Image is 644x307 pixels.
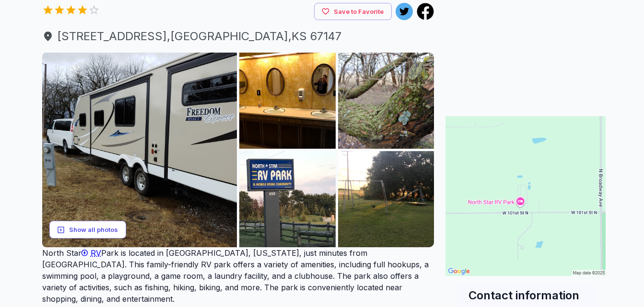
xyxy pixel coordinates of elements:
[42,28,434,45] a: [STREET_ADDRESS],[GEOGRAPHIC_DATA],KS 67147
[49,221,126,239] button: Show all photos
[314,3,392,21] button: Save to Favorite
[338,53,434,149] img: AAcXr8qnE2PSU2oz94NjkX_IsPu9GbWUQBZQwnsqv3Y7YLXPT-noOx2ZhVC9lj-fy0vWqd_74At7elnm2HHkTMq-b753TwGJr...
[239,151,336,247] img: AAcXr8q3eMqDQZ8gq2WcUcIiwWJemZH9sztR9VhFR_dvAqIpeq_TU-7prRmzn8c5hMbHfalKYi00p2yccIVth5jucYS-VLOt-...
[468,287,583,303] h2: Contact information
[338,151,434,247] img: AAcXr8qwVqFaoGrK0qFCU3tx7q5nwqm85wOkcas5dA0jf7byLWgHMn8wy13xaRgyPNwPcxWKaH0TYxH6CeGnBLu1z-PuOBGTL...
[445,116,606,276] img: Map for North Star RV Park
[82,248,101,258] a: RV
[42,28,434,45] span: [STREET_ADDRESS] , [GEOGRAPHIC_DATA] , KS 67147
[239,53,336,149] img: AAcXr8omCi36CaVXV_bc6lHXAktZGRQk1O3IM2BIbnnQtlcUcQEJ0J8bwERrJgxmbIuba674Jrt6ucJYF85Z4Wg2JUOyxqrJ8...
[42,53,237,247] img: AAcXr8pfb1ZxRsfdhShsO9GXru_3rANng8VvuucVTaK8Ci081wEF3RD4xtPk1DBVOMjUyris1-ChsIluwrbJLey25wjg83yzs...
[91,248,101,258] span: RV
[42,247,434,305] p: North Star Park is located in [GEOGRAPHIC_DATA], [US_STATE], just minutes from [GEOGRAPHIC_DATA]....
